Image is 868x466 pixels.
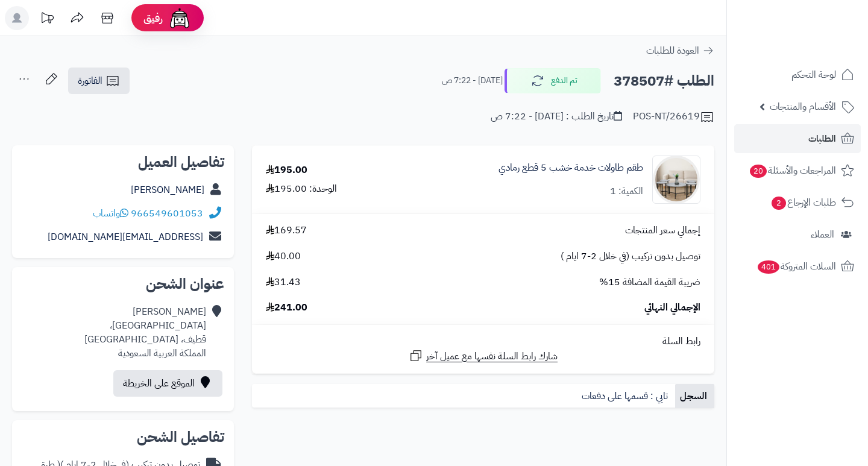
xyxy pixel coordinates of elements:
span: 40.00 [266,250,301,263]
span: 20 [750,165,767,178]
a: [EMAIL_ADDRESS][DOMAIN_NAME] [48,230,203,244]
div: الوحدة: 195.00 [266,182,337,196]
span: العملاء [811,226,834,243]
span: الأقسام والمنتجات [770,98,836,115]
a: السلات المتروكة401 [734,252,861,281]
small: [DATE] - 7:22 ص [442,75,503,87]
img: logo-2.png [786,33,857,58]
span: توصيل بدون تركيب (في خلال 2-7 ايام ) [561,250,700,263]
a: واتساب [93,206,128,221]
a: تحديثات المنصة [32,6,62,33]
a: الموقع على الخريطة [113,370,222,397]
a: لوحة التحكم [734,60,861,89]
span: الإجمالي النهائي [644,301,700,315]
span: السلات المتروكة [756,258,836,275]
span: الفاتورة [78,74,102,88]
a: العودة للطلبات [646,43,714,58]
span: طلبات الإرجاع [770,194,836,211]
div: POS-NT/26619 [633,110,714,124]
h2: تفاصيل العميل [22,155,224,169]
span: لوحة التحكم [791,66,836,83]
a: طقم طاولات خدمة خشب 5 قطع رمادي [498,161,643,175]
a: [PERSON_NAME] [131,183,204,197]
a: 966549601053 [131,206,203,221]
span: 241.00 [266,301,307,315]
img: ai-face.png [168,6,192,30]
span: 31.43 [266,276,301,289]
a: الطلبات [734,124,861,153]
img: 1756381667-1-90x90.jpg [653,156,700,204]
div: 195.00 [266,163,307,177]
a: الفاتورة [68,68,130,94]
div: الكمية: 1 [610,184,643,198]
span: شارك رابط السلة نفسها مع عميل آخر [426,350,558,364]
a: السجل [675,384,714,408]
div: رابط السلة [257,335,709,348]
span: رفيق [143,11,163,25]
span: ضريبة القيمة المضافة 15% [599,276,700,289]
a: تابي : قسمها على دفعات [577,384,675,408]
span: 169.57 [266,224,307,238]
a: العملاء [734,220,861,249]
a: المراجعات والأسئلة20 [734,156,861,185]
h2: الطلب #378507 [614,69,714,93]
h2: عنوان الشحن [22,277,224,291]
div: [PERSON_NAME] [GEOGRAPHIC_DATA]، قطيف، [GEOGRAPHIC_DATA] المملكة العربية السعودية [84,305,206,360]
div: تاريخ الطلب : [DATE] - 7:22 ص [491,110,622,124]
span: 401 [758,260,779,274]
span: المراجعات والأسئلة [749,162,836,179]
span: 2 [772,197,786,210]
button: تم الدفع [505,68,601,93]
h2: تفاصيل الشحن [22,430,224,444]
span: العودة للطلبات [646,43,699,58]
span: إجمالي سعر المنتجات [625,224,700,238]
span: الطلبات [808,130,836,147]
a: شارك رابط السلة نفسها مع عميل آخر [409,348,558,364]
a: طلبات الإرجاع2 [734,188,861,217]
